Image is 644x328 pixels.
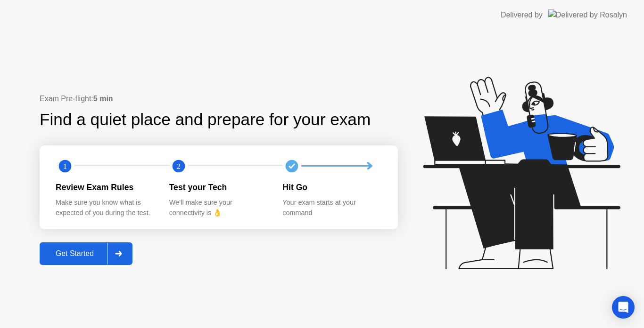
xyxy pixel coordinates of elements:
[40,107,372,132] div: Find a quiet place and prepare for your exam
[40,242,132,265] button: Get Started
[282,181,381,193] div: Hit Go
[169,181,268,193] div: Test your Tech
[42,249,107,258] div: Get Started
[548,9,627,20] img: Delivered by Rosalyn
[56,181,154,193] div: Review Exam Rules
[282,198,381,218] div: Your exam starts at your command
[93,95,113,103] b: 5 min
[40,93,398,104] div: Exam Pre-flight:
[56,198,154,218] div: Make sure you know what is expected of you during the test.
[169,198,268,218] div: We’ll make sure your connectivity is 👌
[501,9,543,21] div: Delivered by
[63,161,67,170] text: 1
[612,296,635,319] div: Open Intercom Messenger
[177,161,181,170] text: 2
